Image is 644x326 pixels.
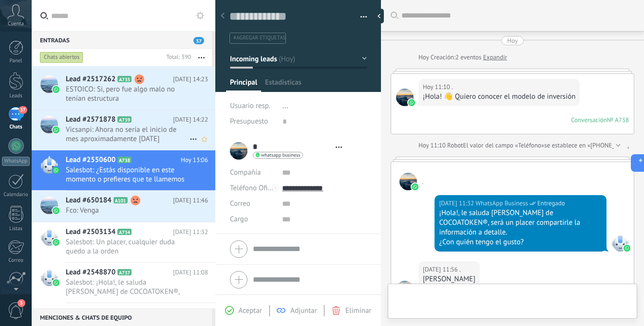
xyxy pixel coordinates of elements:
[32,110,215,150] a: Lead #2571878 A739 [DATE] 14:22 Vicsanpi: Ahora no sería el inicio de mes aproximadamente [DATE]
[32,263,215,303] a: Lead #2548870 A737 [DATE] 11:08 Salesbot: ¡Hola!, le saluda [PERSON_NAME] de COCOATOKEN®, será un...
[627,141,629,150] a: .
[66,196,112,205] span: Lead #650184
[374,9,384,23] div: Ocultar
[230,181,275,196] button: Teléfono Oficina
[418,141,447,150] div: Hoy 11:10
[2,93,30,99] div: Leads
[66,85,189,103] span: ESTOICO: Si, pero fue algo malo no tenían estructura
[422,177,423,186] span: .
[423,82,452,92] div: Hoy 11:10
[117,157,132,163] span: A738
[283,101,288,110] span: ...
[396,281,414,298] span: .
[53,207,59,214] img: waba.svg
[66,308,115,318] span: Lead #1741014
[53,279,59,286] img: waba.svg
[439,208,602,237] div: ¡Hola!, le saluda [PERSON_NAME] de COCOATOKEN®, será un placer compartirle la información a detalle.
[537,199,565,208] span: Entregado
[544,141,644,150] span: se establece en «[PHONE_NUMBER]»
[114,197,128,203] span: A101
[2,124,30,130] div: Chats
[40,52,83,63] div: Chats abiertos
[53,127,59,133] img: waba.svg
[459,265,461,274] span: .
[439,199,475,208] div: [DATE] 11:32
[2,226,30,232] div: Listas
[230,98,275,114] div: Usuario resp.
[396,89,414,106] span: .
[66,125,189,144] span: Vicsanpi: Ahora no sería el inicio de mes aproximadamente [DATE]
[261,153,300,158] span: whatsapp business
[66,237,189,256] span: Salesbot: Un placer, cualquier duda quedo a la orden
[399,173,417,190] span: .
[447,141,463,149] span: Robot
[53,239,59,246] img: waba.svg
[66,74,115,84] span: Lead #2517262
[230,117,268,126] span: Presupuesto
[230,101,270,110] span: Usuario resp.
[2,58,30,64] div: Panel
[2,192,30,198] div: Calendario
[408,99,415,106] img: waba.svg
[239,306,262,315] span: Aceptar
[423,92,575,102] div: ¡Hola! 👋 Quiero conocer el modelo de inversión
[66,227,115,237] span: Lead #2503134
[117,229,132,235] span: A734
[423,274,475,284] div: [PERSON_NAME]
[117,76,132,82] span: A735
[455,53,481,62] span: 2 eventos
[265,78,302,92] span: Estadísticas
[483,53,507,62] a: Expandir
[418,53,431,62] div: Hoy
[624,245,630,252] img: waba.svg
[611,234,629,252] span: WhatsApp Business
[32,150,215,190] a: Lead #2550600 A738 Hoy 13:06 Salesbot: ¿Estás disponible en este momento o prefieres que te llame...
[173,268,208,277] span: [DATE] 11:08
[32,191,215,222] a: Lead #650184 A101 [DATE] 11:46 Fco: Venga
[66,115,115,125] span: Lead #2571878
[117,269,132,275] span: A737
[412,183,418,190] img: waba.svg
[8,21,24,27] span: Cuenta
[66,278,189,296] span: Salesbot: ¡Hola!, le saluda [PERSON_NAME] de COCOATOKEN®, será un placer compartirle la informaci...
[230,183,281,193] span: Teléfono Oficina
[230,78,257,92] span: Principal
[181,155,208,165] span: Hoy 13:06
[439,237,602,247] div: ¿Con quién tengo el gusto?
[32,70,215,109] a: Lead #2517262 A735 [DATE] 14:23 ESTOICO: Si, pero fue algo malo no tenían estructura
[423,265,459,274] div: [DATE] 11:56
[193,37,204,44] span: 37
[2,257,30,264] div: Correo
[117,116,132,123] span: A739
[173,115,208,125] span: [DATE] 14:22
[507,36,518,45] div: Hoy
[452,82,453,92] span: .
[173,227,208,237] span: [DATE] 11:32
[66,165,189,184] span: Salesbot: ¿Estás disponible en este momento o prefieres que te llamemos a las 04:00 PM?
[230,212,275,227] div: Cargo
[162,53,191,62] div: Total: 390
[66,206,189,215] span: Fco: Venga
[173,196,208,205] span: [DATE] 11:46
[230,199,250,208] span: Correo
[173,74,208,84] span: [DATE] 14:23
[173,308,208,318] span: [DATE] 10:31
[53,167,59,174] img: waba.svg
[233,35,285,41] span: #agregar etiquetas
[230,216,248,223] span: Cargo
[19,106,27,114] span: 37
[463,141,545,150] span: El valor del campo «Teléfono»
[66,155,115,165] span: Lead #2550600
[18,299,25,307] span: 3
[32,31,212,49] div: Entradas
[290,306,317,315] span: Adjuntar
[230,196,250,212] button: Correo
[475,199,528,208] span: WhatsApp Business
[418,53,507,62] div: Creación:
[32,222,215,262] a: Lead #2503134 A734 [DATE] 11:32 Salesbot: Un placer, cualquier duda quedo a la orden
[32,308,212,326] div: Menciones & Chats de equipo
[230,165,275,181] div: Compañía
[571,116,607,124] div: Conversación
[53,86,59,93] img: waba.svg
[230,114,275,129] div: Presupuesto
